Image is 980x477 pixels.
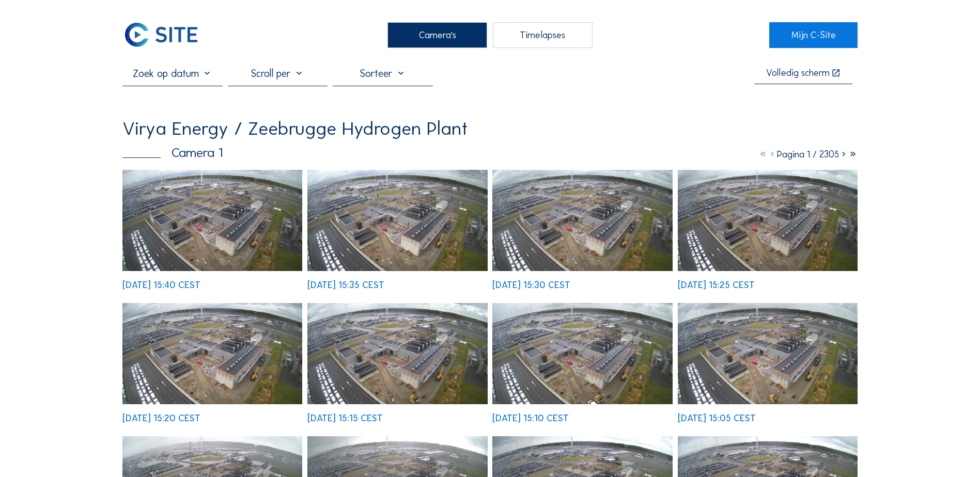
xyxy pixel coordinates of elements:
div: Virya Energy / Zeebrugge Hydrogen Plant [122,119,468,138]
a: C-SITE Logo [122,22,211,48]
input: Zoek op datum 󰅀 [122,67,222,79]
div: [DATE] 15:35 CEST [307,280,384,290]
img: image_52876905 [122,170,302,271]
div: [DATE] 15:05 CEST [678,414,756,423]
div: Timelapses [493,22,593,48]
div: [DATE] 15:40 CEST [122,280,200,290]
div: [DATE] 15:25 CEST [678,280,755,290]
img: image_52876359 [122,303,302,404]
div: [DATE] 15:10 CEST [492,414,569,423]
div: [DATE] 15:15 CEST [307,414,383,423]
div: [DATE] 15:30 CEST [492,280,570,290]
div: Camera 1 [122,146,223,159]
a: Mijn C-Site [769,22,858,48]
img: image_52876634 [492,170,672,271]
img: image_52876028 [492,303,672,404]
span: Pagina 1 / 2305 [777,149,839,160]
img: image_52876195 [307,303,487,404]
div: [DATE] 15:20 CEST [122,414,200,423]
img: image_52876497 [678,170,858,271]
div: Volledig scherm [766,68,830,78]
img: image_52876770 [307,170,487,271]
div: Camera's [387,22,487,48]
img: image_52875856 [678,303,858,404]
img: C-SITE Logo [122,22,199,48]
